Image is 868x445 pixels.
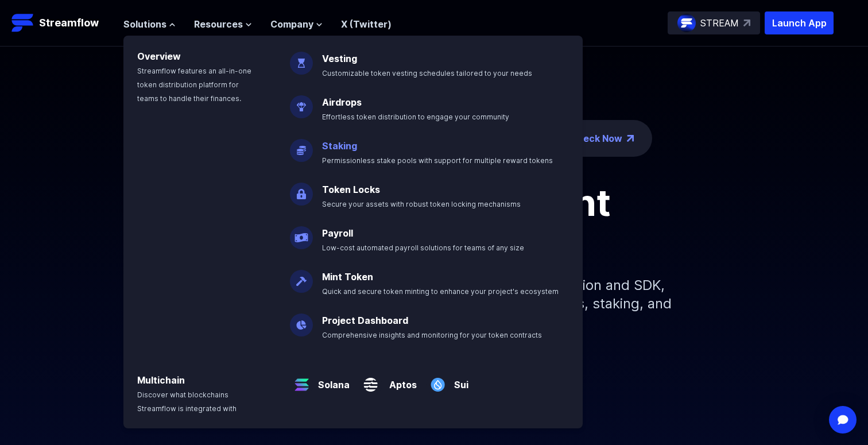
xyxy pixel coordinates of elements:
[290,173,313,206] img: Token Locks
[627,135,634,142] img: top-right-arrow.png
[677,14,696,32] img: streamflow-logo-circle.png
[137,374,185,386] a: Multichain
[137,67,251,103] span: Streamflow features an all-in-one token distribution platform for teams to handle their finances.
[359,364,382,396] img: Aptos
[11,11,34,34] img: Streamflow Logo
[322,287,559,296] span: Quick and secure token minting to enhance your project's ecosystem
[341,18,392,30] a: X (Twitter)
[194,17,252,31] button: Resources
[322,113,509,121] span: Effortless token distribution to engage your community
[11,11,112,34] a: Streamflow
[290,304,313,336] img: Project Dashboard
[765,11,834,34] button: Launch App
[290,364,313,396] img: Solana
[322,331,542,339] span: Comprehensive insights and monitoring for your token contracts
[322,243,524,252] span: Low-cost automated payroll solutions for teams of any size
[137,51,181,62] a: Overview
[668,11,760,34] a: STREAM
[137,390,237,413] span: Discover what blockchains Streamflow is integrated with
[270,17,313,31] span: Company
[322,315,408,326] a: Project Dashboard
[322,271,373,283] a: Mint Token
[322,96,362,108] a: Airdrops
[322,69,532,78] span: Customizable token vesting schedules tailored to your needs
[322,184,380,195] a: Token Locks
[743,20,750,26] img: top-right-arrow.svg
[829,406,857,434] div: Open Intercom Messenger
[322,53,357,64] a: Vesting
[571,131,622,145] a: Check Now
[700,16,739,30] p: STREAM
[290,86,313,118] img: Airdrops
[322,156,553,165] span: Permissionless stake pools with support for multiple reward tokens
[123,17,166,31] span: Solutions
[449,369,468,392] a: Sui
[322,227,353,239] a: Payroll
[290,261,313,293] img: Mint Token
[123,17,176,31] button: Solutions
[290,130,313,162] img: Staking
[322,200,521,208] span: Secure your assets with robust token locking mechanisms
[382,369,417,392] a: Aptos
[194,17,243,31] span: Resources
[313,369,350,392] a: Solana
[290,217,313,249] img: Payroll
[270,17,323,31] button: Company
[290,42,313,75] img: Vesting
[426,364,449,396] img: Sui
[322,140,357,152] a: Staking
[39,15,99,31] p: Streamflow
